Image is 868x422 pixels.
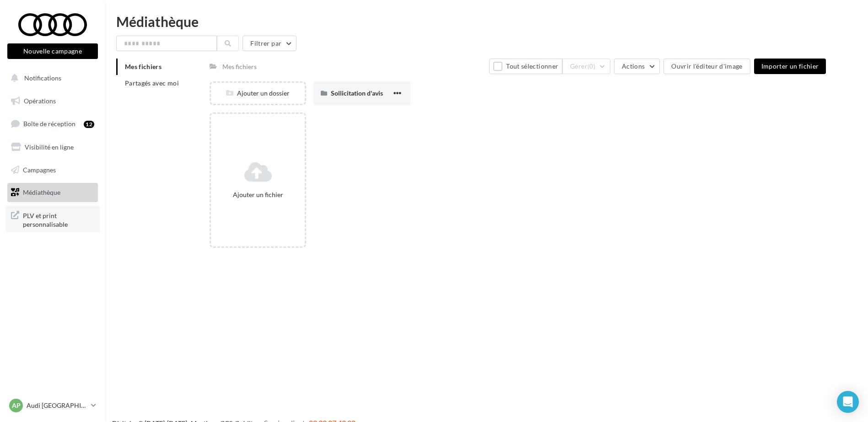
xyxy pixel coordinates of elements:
[222,62,257,71] div: Mes fichiers
[5,91,100,111] a: Opérations
[761,62,819,70] span: Importer un fichier
[5,183,100,202] a: Médiathèque
[25,143,74,151] span: Visibilité en ligne
[116,15,857,28] div: Médiathèque
[562,59,610,74] button: Gérer(0)
[125,63,162,70] span: Mes fichiers
[23,209,94,229] span: PLV et print personnalisable
[5,206,100,233] a: PLV et print personnalisable
[125,79,179,87] span: Partagés avec moi
[243,36,297,51] button: Filtrer par
[7,43,98,59] button: Nouvelle campagne
[663,59,750,74] button: Ouvrir l'éditeur d'image
[7,397,98,414] a: AP Audi [GEOGRAPHIC_DATA] 16
[5,160,100,180] a: Campagnes
[215,190,301,199] div: Ajouter un fichier
[211,89,305,98] div: Ajouter un dossier
[84,121,94,128] div: 12
[837,391,859,413] div: Open Intercom Messenger
[614,59,660,74] button: Actions
[622,62,645,70] span: Actions
[24,97,56,105] span: Opérations
[24,74,61,82] span: Notifications
[27,401,87,410] p: Audi [GEOGRAPHIC_DATA] 16
[23,188,60,196] span: Médiathèque
[588,63,595,70] span: (0)
[23,120,75,128] span: Boîte de réception
[12,401,21,410] span: AP
[23,166,56,173] span: Campagnes
[5,138,100,157] a: Visibilité en ligne
[754,59,826,74] button: Importer un fichier
[5,114,100,134] a: Boîte de réception12
[331,89,383,97] span: Sollicitation d'avis
[5,69,96,88] button: Notifications
[489,59,562,74] button: Tout sélectionner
